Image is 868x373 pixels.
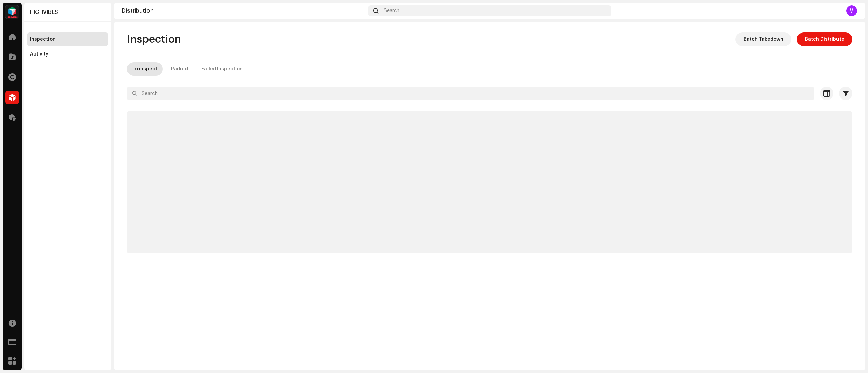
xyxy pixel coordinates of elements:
div: Distribution [122,8,365,14]
div: Inspection [30,37,56,42]
span: Batch Takedown [744,32,783,46]
span: Search [384,8,399,14]
button: Batch Takedown [735,32,791,46]
div: To inspect [132,62,157,76]
re-m-nav-item: Activity [27,47,108,61]
button: Batch Distribute [797,32,852,46]
img: feab3aad-9b62-475c-8caf-26f15a9573ee [5,5,19,19]
input: Search [127,87,814,100]
div: Failed Inspection [201,62,243,76]
div: V [846,5,857,16]
span: Batch Distribute [805,32,844,46]
div: Activity [30,51,48,57]
span: Inspection [127,32,181,46]
div: Parked [171,62,188,76]
re-m-nav-item: Inspection [27,32,108,46]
